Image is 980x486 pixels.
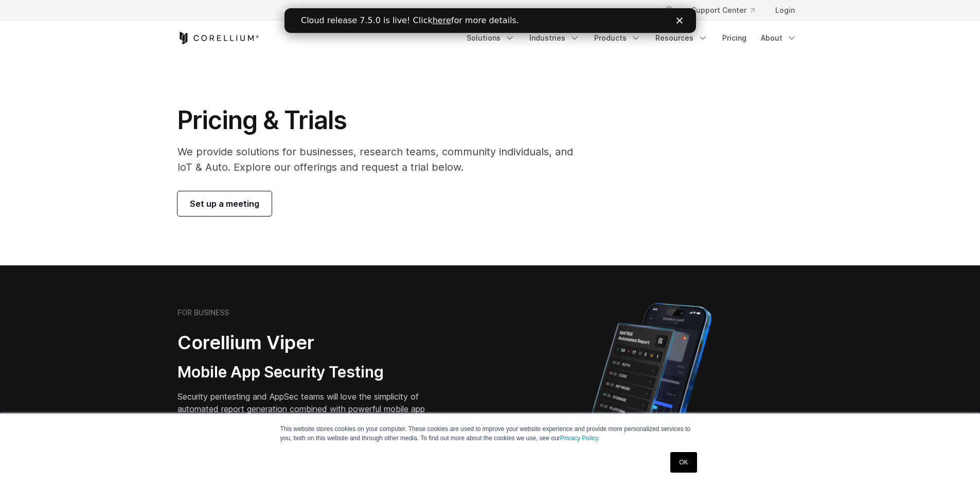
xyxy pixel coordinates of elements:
[177,308,229,317] h6: FOR BUSINESS
[177,390,441,427] p: Security pentesting and AppSec teams will love the simplicity of automated report generation comb...
[683,1,763,20] a: Support Center
[460,29,521,47] a: Solutions
[280,424,700,443] p: This website stores cookies on your computer. These cookies are used to improve your website expe...
[670,452,697,473] a: OK
[460,29,803,47] div: Navigation Menu
[574,298,729,478] img: Corellium MATRIX automated report on iPhone showing app vulnerability test results across securit...
[177,105,587,136] h1: Pricing & Trials
[588,29,647,47] a: Products
[177,363,441,382] h3: Mobile App Security Testing
[284,8,696,33] iframe: Intercom live chat banner
[190,197,259,210] span: Set up a meeting
[392,9,402,15] div: Close
[649,29,714,47] a: Resources
[755,29,803,47] a: About
[177,32,259,44] a: Corellium Home
[177,144,587,175] p: We provide solutions for businesses, research teams, community individuals, and IoT & Auto. Explo...
[767,1,803,20] a: Login
[177,331,441,354] h2: Corellium Viper
[523,29,586,47] a: Industries
[652,1,803,20] div: Navigation Menu
[716,29,753,47] a: Pricing
[661,1,679,20] button: Search
[177,191,272,216] a: Set up a meeting
[560,435,600,442] a: Privacy Policy.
